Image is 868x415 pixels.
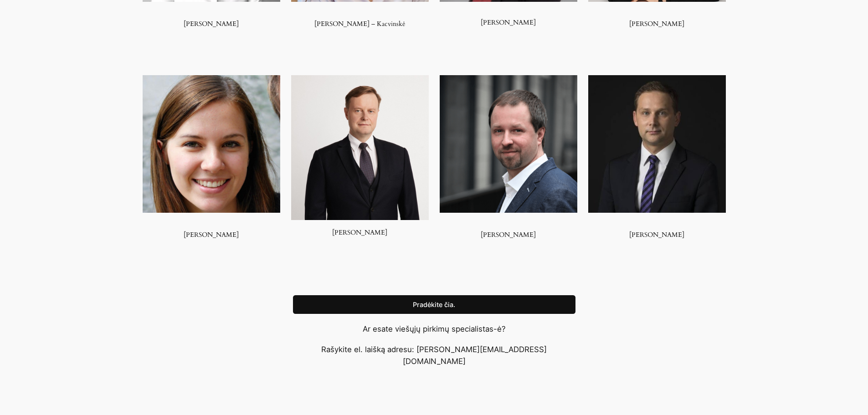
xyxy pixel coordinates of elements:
p: Rašykite el. laišką adresu: [PERSON_NAME][EMAIL_ADDRESS][DOMAIN_NAME] [293,343,575,367]
h3: [PERSON_NAME] – Kacvinskė [291,20,429,28]
h3: [PERSON_NAME] [143,20,280,28]
h3: [PERSON_NAME] [440,231,577,239]
h3: [PERSON_NAME] [588,20,726,28]
a: Pradėkite čia. [293,295,575,314]
h3: [PERSON_NAME] [588,231,726,239]
h3: [PERSON_NAME] [291,229,429,236]
p: Ar esate viešųjų pirkimų specialistas-ė? [293,323,575,335]
h3: [PERSON_NAME] [440,10,577,26]
h3: [PERSON_NAME] [143,231,280,239]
